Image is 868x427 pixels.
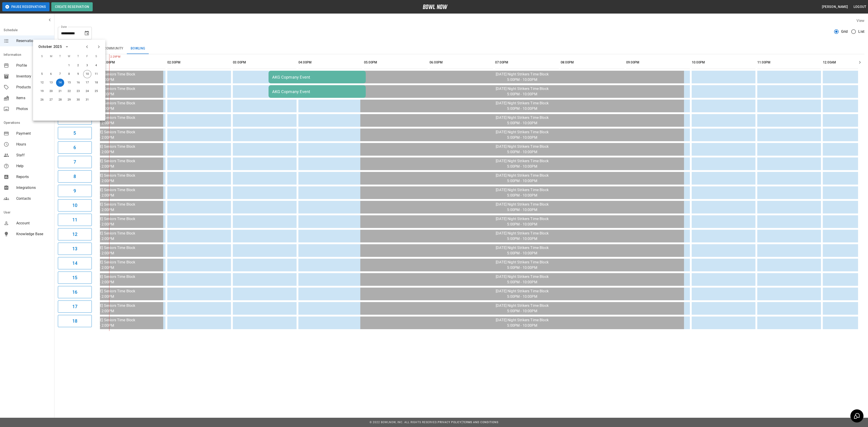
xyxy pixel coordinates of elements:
button: Logout [852,3,868,11]
button: Oct 11, 2025 [92,70,100,78]
span: Staff [16,152,51,158]
span: Help [16,163,51,169]
div: inventory tabs [58,43,864,54]
button: Oct 5, 2025 [38,70,46,78]
a: Privacy Policy [438,421,462,424]
button: Next month [95,43,103,51]
button: 17 [58,300,92,313]
button: [PERSON_NAME] [820,3,850,11]
span: M [47,52,55,61]
button: 18 [58,315,92,327]
button: Oct 1, 2025 [65,61,73,70]
span: W [65,52,73,61]
button: Oct 24, 2025 [83,87,91,95]
button: 6 [58,141,92,154]
span: Reports [16,174,51,180]
div: 2025 [53,44,62,49]
span: © 2022 BowlNow, Inc. All Rights Reserved. [370,421,438,424]
div: October [38,44,52,49]
button: Oct 9, 2025 [74,70,82,78]
label: View [856,19,864,23]
span: Photos [16,106,51,112]
button: Oct 7, 2025 [56,70,64,78]
button: calendar view is open, switch to year view [63,43,71,51]
button: Oct 26, 2025 [38,96,46,104]
span: Contacts [16,196,51,201]
button: Oct 25, 2025 [92,87,100,95]
button: 14 [58,257,92,269]
button: Oct 6, 2025 [47,70,55,78]
h6: 15 [72,274,77,281]
button: 13 [58,243,92,255]
div: AKG Copmany Event [272,75,362,80]
button: 10 [58,199,92,211]
button: Oct 8, 2025 [65,70,73,78]
button: Community [100,43,127,54]
h6: 12 [72,231,77,238]
button: 16 [58,286,92,298]
button: Oct 22, 2025 [65,87,73,95]
button: Oct 14, 2025 [56,79,64,87]
span: Grid [841,29,848,34]
img: logo [423,5,448,9]
button: Oct 15, 2025 [65,79,73,87]
button: 15 [58,272,92,284]
h6: 10 [72,202,77,209]
span: Account [16,221,51,226]
span: Knowledge Base [16,231,51,237]
button: Oct 12, 2025 [38,79,46,87]
h6: 6 [73,144,76,151]
button: Oct 29, 2025 [65,96,73,104]
h6: 14 [72,260,77,267]
span: S [38,52,46,61]
button: Choose date, selected date is Oct 14, 2025 [82,29,91,38]
span: S [92,52,100,61]
span: T [74,52,82,61]
button: Create Reservation [51,2,93,11]
span: Integrations [16,185,51,190]
button: Oct 28, 2025 [56,96,64,104]
h6: 16 [72,289,77,296]
span: Items [16,95,51,101]
button: 12 [58,228,92,240]
span: Reservations [16,38,51,44]
span: Profile [16,63,51,68]
button: Oct 2, 2025 [74,61,82,70]
button: 7 [58,156,92,168]
span: Products [16,84,51,90]
span: List [858,29,864,34]
button: Oct 17, 2025 [83,79,91,87]
span: Inventory [16,74,51,79]
button: Bowling [127,43,149,54]
div: AKG Copmany Event [272,89,362,94]
button: Previous month [83,43,91,51]
h6: 5 [73,129,76,137]
button: Oct 21, 2025 [56,87,64,95]
button: Oct 18, 2025 [92,79,100,87]
button: Oct 31, 2025 [83,96,91,104]
button: Oct 19, 2025 [38,87,46,95]
span: T [56,52,64,61]
button: Oct 23, 2025 [74,87,82,95]
span: 2:29PM [109,55,110,59]
button: Oct 10, 2025 [83,70,91,78]
button: Oct 4, 2025 [92,61,100,70]
h6: 18 [72,317,77,325]
h6: 11 [72,216,77,223]
h6: 7 [73,158,76,166]
button: Oct 20, 2025 [47,87,55,95]
button: 9 [58,185,92,197]
span: Payment [16,131,51,136]
button: Oct 13, 2025 [47,79,55,87]
button: Oct 16, 2025 [74,79,82,87]
a: Terms and Conditions [462,421,498,424]
button: 11 [58,214,92,226]
button: 5 [58,127,92,139]
span: F [83,52,91,61]
h6: 13 [72,245,77,252]
h6: 8 [73,173,76,180]
button: Oct 3, 2025 [83,61,91,70]
button: Pause Reservations [2,2,50,11]
button: Oct 27, 2025 [47,96,55,104]
span: Hours [16,142,51,147]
